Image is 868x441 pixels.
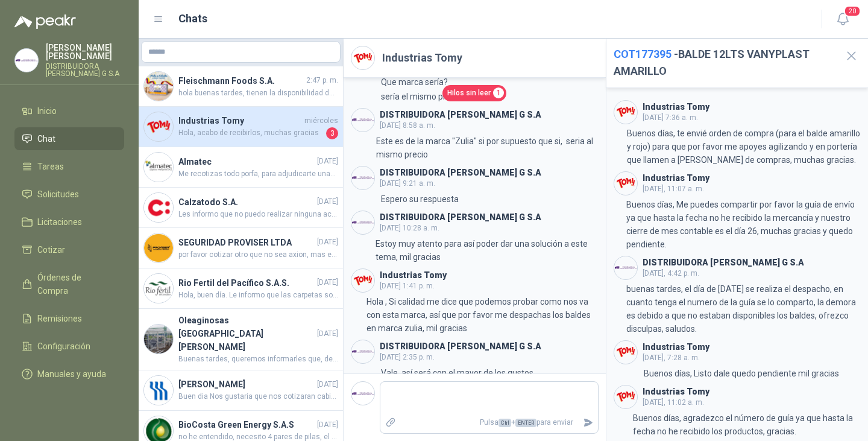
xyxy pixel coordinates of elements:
[178,354,338,365] span: Buenas tardes, queremos informarles que, debido a un error de digitación, se realizó una solicitu...
[633,411,861,438] p: Buenos días, agradezco el número de guía ya que hasta la fecha no he recibido los productos, grac...
[643,113,698,122] span: [DATE] 7:36 a. m.
[178,249,338,261] span: por favor cotizar otro que no sea axion, mas economico
[178,87,338,99] span: hola buenas tardes, tienen la disponibilidad del botellón vacío para esta compra? y que marca de ...
[447,87,491,99] span: Hilos sin leer
[643,269,699,278] span: [DATE], 4:42 p. m.
[498,419,511,427] span: Ctrl
[178,314,315,354] h4: Oleaginosas [GEOGRAPHIC_DATA][PERSON_NAME]
[351,340,374,363] img: Company Logo
[380,179,435,188] span: [DATE] 9:21 a. m.
[178,114,302,127] h4: Industrias Tomy
[317,196,338,208] span: [DATE]
[643,354,700,362] span: [DATE], 7:28 a. m.
[144,72,173,101] img: Company Logo
[37,312,82,325] span: Remisiones
[144,325,173,354] img: Company Logo
[317,328,338,340] span: [DATE]
[614,385,637,408] img: Company Logo
[643,389,709,395] h3: Industrias Tomy
[844,5,861,17] span: 20
[317,277,338,288] span: [DATE]
[144,376,173,405] img: Company Logo
[643,398,704,407] span: [DATE], 11:02 a. m.
[15,49,38,72] img: Company Logo
[14,14,76,29] img: Logo peakr
[139,147,343,188] a: Company LogoAlmatec[DATE]Me recotizas todo porfa, para adjudicarte unas cosas
[493,87,504,98] span: 1
[380,343,541,350] h3: DISTRIBUIDORA [PERSON_NAME] G S.A
[139,188,343,228] a: Company LogoCalzatodo S.A.[DATE]Les informo que no puedo realizar ninguna accion puesto que ambas...
[14,211,124,233] a: Licitaciones
[37,215,82,229] span: Licitaciones
[37,243,65,256] span: Cotizar
[644,367,839,380] p: Buenos días, Listo dale quedo pendiente mil gracias
[643,344,709,351] h3: Industrias Tomy
[627,127,861,167] p: Buenos días, te envié orden de compra (para el balde amarillo y rojo) para que por favor me apoye...
[626,282,861,335] p: buenas tardes, el día de [DATE] se realiza el despacho, en cuanto tenga el numero de la guía se l...
[14,100,124,122] a: Inicio
[14,335,124,358] a: Configuración
[380,170,541,176] h3: DISTRIBUIDORA [PERSON_NAME] G S.A
[382,49,462,66] h2: Industrias Tomy
[178,195,315,209] h4: Calzatodo S.A.
[614,101,637,124] img: Company Logo
[178,10,207,27] h1: Chats
[178,74,304,87] h4: Fleischmann Foods S.A.
[381,75,448,89] p: Que marca sería?
[178,290,338,301] span: Hola, buen día. Le informo que las carpetas son plásticas, tanto las de tamaño oficio como las ta...
[178,209,338,220] span: Les informo que no puedo realizar ninguna accion puesto que ambas solicitudes aparecen como "Desc...
[376,237,598,264] p: Estoy muy atento para así poder dar una solución a este tema, mil gracias
[144,193,173,222] img: Company Logo
[366,295,599,335] p: Hola , Si calidad me dice que podemos probar como nos va con esta marca, así que por favor me des...
[139,66,343,107] a: Company LogoFleischmann Foods S.A.2:47 p. m.hola buenas tardes, tienen la disponibilidad del bote...
[614,341,637,364] img: Company Logo
[380,412,401,433] label: Adjuntar archivos
[326,127,338,139] span: 3
[14,266,124,302] a: Órdenes de Compra
[178,378,315,391] h4: [PERSON_NAME]
[380,224,439,232] span: [DATE] 10:28 a. m.
[380,112,541,118] h3: DISTRIBUIDORA [PERSON_NAME] G S.A
[304,115,338,127] span: miércoles
[643,175,709,182] h3: Industrias Tomy
[380,282,435,290] span: [DATE] 1:41 p. m.
[317,156,338,167] span: [DATE]
[14,183,124,206] a: Solicitudes
[614,46,835,80] h2: - BALDE 12LTS VANYPLAST AMARILLO
[144,112,173,141] img: Company Logo
[401,412,578,433] p: Pulsa + para enviar
[178,168,338,180] span: Me recotizas todo porfa, para adjudicarte unas cosas
[614,48,671,60] span: COT177395
[317,236,338,248] span: [DATE]
[351,269,374,292] img: Company Logo
[317,419,338,431] span: [DATE]
[351,167,374,189] img: Company Logo
[14,155,124,178] a: Tareas
[144,274,173,303] img: Company Logo
[381,192,459,206] p: Espero su respuesta
[14,307,124,330] a: Remisiones
[37,188,79,201] span: Solicitudes
[37,271,113,297] span: Órdenes de Compra
[139,309,343,370] a: Company LogoOleaginosas [GEOGRAPHIC_DATA][PERSON_NAME][DATE]Buenas tardes, queremos informarles q...
[37,132,55,145] span: Chat
[643,259,804,266] h3: DISTRIBUIDORA [PERSON_NAME] G S.A
[380,121,435,130] span: [DATE] 8:58 a. m.
[46,43,124,60] p: [PERSON_NAME] [PERSON_NAME]
[376,135,598,161] p: Este es de la marca "Zulia" si por supuesto que si, seria al mismo precio
[381,366,533,379] p: Vale, así será con el mayor de los gustos
[178,418,315,431] h4: BioCosta Green Energy S.A.S
[139,268,343,309] a: Company LogoRio Fertil del Pacífico S.A.S.[DATE]Hola, buen día. Le informo que las carpetas son p...
[37,104,57,118] span: Inicio
[578,412,598,433] button: Enviar
[139,107,343,147] a: Company LogoIndustrias TomymiércolesHola, acabo de recibirlos, muchas gracias3
[144,153,173,182] img: Company Logo
[46,63,124,77] p: DISTRIBUIDORA [PERSON_NAME] G S.A
[14,127,124,150] a: Chat
[614,172,637,195] img: Company Logo
[643,185,704,193] span: [DATE], 11:07 a. m.
[380,272,447,279] h3: Industrias Tomy
[351,211,374,234] img: Company Logo
[380,353,435,361] span: [DATE] 2:35 p. m.
[614,256,637,279] img: Company Logo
